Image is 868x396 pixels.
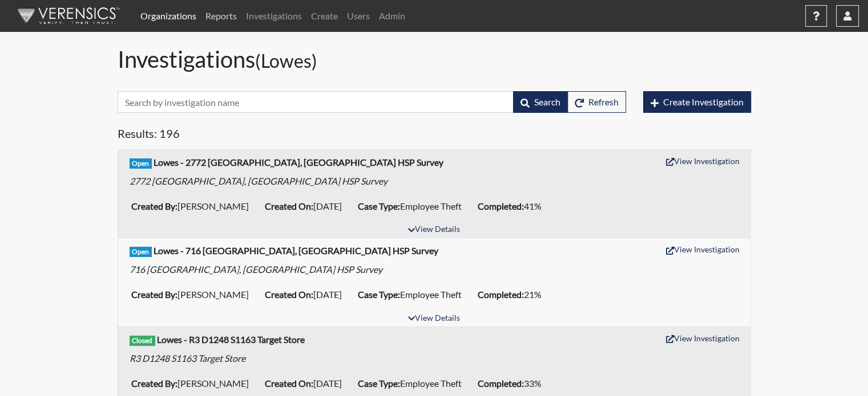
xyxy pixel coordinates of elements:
[534,96,560,107] span: Search
[353,374,473,393] li: Employee Theft
[131,201,177,211] b: Created By:
[342,5,374,27] a: Users
[265,289,313,300] b: Created On:
[353,285,473,304] li: Employee Theft
[154,245,438,256] b: Lowes - 716 [GEOGRAPHIC_DATA], [GEOGRAPHIC_DATA] HSP Survey
[260,197,353,215] li: [DATE]
[131,289,177,300] b: Created By:
[154,157,443,168] b: Lowes - 2772 [GEOGRAPHIC_DATA], [GEOGRAPHIC_DATA] HSP Survey
[118,126,751,145] h5: Results: 196
[567,91,626,113] button: Refresh
[643,91,751,113] button: Create Investigation
[473,285,553,304] li: 21%
[131,378,177,389] b: Created By:
[478,289,524,300] b: Completed:
[255,50,317,72] small: (Lowes)
[661,329,745,347] button: View Investigation
[130,336,156,346] span: Closed
[157,334,305,345] b: Lowes - R3 D1248 S1163 Target Store
[403,222,465,238] button: View Details
[127,197,260,215] li: [PERSON_NAME]
[265,378,313,389] b: Created On:
[265,201,313,211] b: Created On:
[478,201,524,211] b: Completed:
[130,158,152,169] span: Open
[663,96,744,107] span: Create Investigation
[241,5,306,27] a: Investigations
[130,264,382,275] em: 716 [GEOGRAPHIC_DATA], [GEOGRAPHIC_DATA] HSP Survey
[403,311,465,326] button: View Details
[473,374,553,393] li: 33%
[358,201,400,211] b: Case Type:
[127,285,260,304] li: [PERSON_NAME]
[118,46,751,73] h1: Investigations
[118,91,514,113] input: Search by investigation name
[260,285,353,304] li: [DATE]
[513,91,568,113] button: Search
[201,5,241,27] a: Reports
[127,374,260,393] li: [PERSON_NAME]
[661,240,745,258] button: View Investigation
[358,378,400,389] b: Case Type:
[661,152,745,170] button: View Investigation
[130,353,245,364] em: R3 D1248 S1163 Target Store
[130,175,387,186] em: 2772 [GEOGRAPHIC_DATA], [GEOGRAPHIC_DATA] HSP Survey
[136,5,201,27] a: Organizations
[358,289,400,300] b: Case Type:
[374,5,410,27] a: Admin
[478,378,524,389] b: Completed:
[353,197,473,215] li: Employee Theft
[260,374,353,393] li: [DATE]
[306,5,342,27] a: Create
[588,96,619,107] span: Refresh
[130,247,152,257] span: Open
[473,197,553,215] li: 41%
